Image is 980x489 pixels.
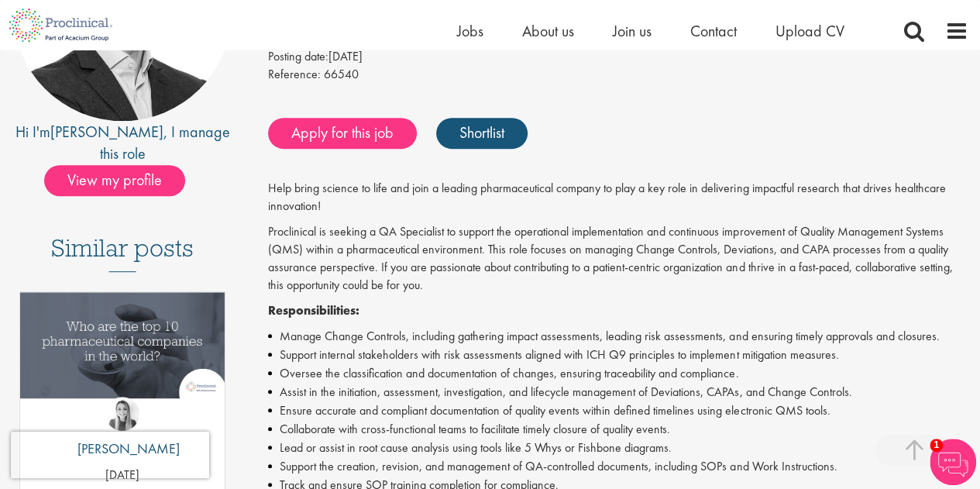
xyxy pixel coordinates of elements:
[268,439,968,457] li: Lead or assist in root cause analysis using tools like 5 Whys or Fishbone diagrams.
[268,457,968,476] li: Support the creation, revision, and management of QA-controlled documents, including SOPs and Wor...
[44,165,185,196] span: View my profile
[436,118,528,149] a: Shortlist
[268,401,968,420] li: Ensure accurate and compliant documentation of quality events within defined timelines using elec...
[457,21,483,41] a: Jobs
[268,180,968,215] p: Help bring science to life and join a leading pharmaceutical company to play a key role in delive...
[268,327,968,346] li: Manage Change Controls, including gathering impact assessments, leading risk assessments, and ens...
[930,439,976,485] img: Chatbot
[268,118,417,149] a: Apply for this job
[324,66,359,82] span: 66540
[613,21,652,41] a: Join us
[11,432,209,478] iframe: reCAPTCHA
[268,223,968,294] p: Proclinical is seeking a QA Specialist to support the operational implementation and continuous i...
[105,397,139,431] img: Hannah Burke
[44,168,201,188] a: View my profile
[268,383,968,401] li: Assist in the initiation, assessment, investigation, and lifecycle management of Deviations, CAPA...
[268,66,321,84] label: Reference:
[50,122,163,142] a: [PERSON_NAME]
[66,397,180,467] a: Hannah Burke [PERSON_NAME]
[268,364,968,383] li: Oversee the classification and documentation of changes, ensuring traceability and compliance.
[268,302,359,319] strong: Responsibilities:
[20,292,225,398] img: Top 10 pharmaceutical companies in the world 2025
[775,21,844,41] a: Upload CV
[268,48,968,66] div: [DATE]
[930,439,943,452] span: 1
[20,292,225,429] a: Link to a post
[268,420,968,439] li: Collaborate with cross-functional teams to facilitate timely closure of quality events.
[268,48,328,64] span: Posting date:
[522,21,574,41] a: About us
[51,235,194,272] h3: Similar posts
[268,346,968,364] li: Support internal stakeholders with risk assessments aligned with ICH Q9 principles to implement m...
[690,21,737,41] a: Contact
[12,121,233,165] div: Hi I'm , I manage this role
